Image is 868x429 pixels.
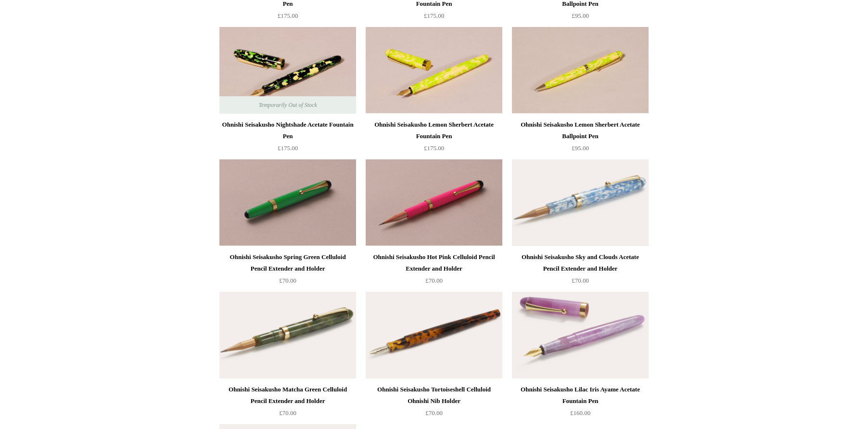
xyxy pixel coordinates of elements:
[222,384,354,407] div: Ohnishi Seisakusho Matcha Green Celluloid Pencil Extender and Holder
[512,292,649,378] img: Ohnishi Seisakusho Lilac Iris Ayame Acetate Fountain Pen
[219,159,356,246] a: Ohnishi Seisakusho Spring Green Celluloid Pencil Extender and Holder Ohnishi Seisakusho Spring Gr...
[366,27,502,114] a: Ohnishi Seisakusho Lemon Sherbert Acetate Fountain Pen Ohnishi Seisakusho Lemon Sherbert Acetate ...
[279,409,296,416] span: £70.00
[425,277,443,284] span: £70.00
[366,27,502,114] img: Ohnishi Seisakusho Lemon Sherbert Acetate Fountain Pen
[219,251,356,291] a: Ohnishi Seisakusho Spring Green Celluloid Pencil Extender and Holder £70.00
[219,159,356,246] img: Ohnishi Seisakusho Spring Green Celluloid Pencil Extender and Holder
[512,384,649,423] a: Ohnishi Seisakusho Lilac Iris Ayame Acetate Fountain Pen £160.00
[222,251,354,274] div: Ohnishi Seisakusho Spring Green Celluloid Pencil Extender and Holder
[512,119,649,158] a: Ohnishi Seisakusho Lemon Sherbert Acetate Ballpoint Pen £95.00
[514,384,646,407] div: Ohnishi Seisakusho Lilac Iris Ayame Acetate Fountain Pen
[366,292,502,378] a: Ohnishi Seisakusho Tortoiseshell Celluloid Ohnishi Nib Holder Ohnishi Seisakusho Tortoiseshell Ce...
[222,119,354,142] div: Ohnishi Seisakusho Nightshade Acetate Fountain Pen
[219,384,356,423] a: Ohnishi Seisakusho Matcha Green Celluloid Pencil Extender and Holder £70.00
[366,292,502,378] img: Ohnishi Seisakusho Tortoiseshell Celluloid Ohnishi Nib Holder
[572,12,589,19] span: £95.00
[279,277,296,284] span: £70.00
[514,119,646,142] div: Ohnishi Seisakusho Lemon Sherbert Acetate Ballpoint Pen
[278,12,298,19] span: £175.00
[572,277,589,284] span: £70.00
[219,27,356,114] a: Ohnishi Seisakusho Nightshade Acetate Fountain Pen Ohnishi Seisakusho Nightshade Acetate Fountain...
[425,409,443,416] span: £70.00
[512,251,649,291] a: Ohnishi Seisakusho Sky and Clouds Acetate Pencil Extender and Holder £70.00
[249,96,326,114] span: Temporarily Out of Stock
[219,292,356,378] img: Ohnishi Seisakusho Matcha Green Celluloid Pencil Extender and Holder
[512,159,649,246] a: Ohnishi Seisakusho Sky and Clouds Acetate Pencil Extender and Holder Ohnishi Seisakusho Sky and C...
[514,251,646,274] div: Ohnishi Seisakusho Sky and Clouds Acetate Pencil Extender and Holder
[424,144,444,152] span: £175.00
[570,409,590,416] span: £160.00
[368,384,500,407] div: Ohnishi Seisakusho Tortoiseshell Celluloid Ohnishi Nib Holder
[572,144,589,152] span: £95.00
[366,159,502,246] a: Ohnishi Seisakusho Hot Pink Celluloid Pencil Extender and Holder Ohnishi Seisakusho Hot Pink Cell...
[219,119,356,158] a: Ohnishi Seisakusho Nightshade Acetate Fountain Pen £175.00
[219,292,356,378] a: Ohnishi Seisakusho Matcha Green Celluloid Pencil Extender and Holder Ohnishi Seisakusho Matcha Gr...
[366,159,502,246] img: Ohnishi Seisakusho Hot Pink Celluloid Pencil Extender and Holder
[366,119,502,158] a: Ohnishi Seisakusho Lemon Sherbert Acetate Fountain Pen £175.00
[366,251,502,291] a: Ohnishi Seisakusho Hot Pink Celluloid Pencil Extender and Holder £70.00
[368,251,500,274] div: Ohnishi Seisakusho Hot Pink Celluloid Pencil Extender and Holder
[278,144,298,152] span: £175.00
[219,27,356,114] img: Ohnishi Seisakusho Nightshade Acetate Fountain Pen
[366,384,502,423] a: Ohnishi Seisakusho Tortoiseshell Celluloid Ohnishi Nib Holder £70.00
[368,119,500,142] div: Ohnishi Seisakusho Lemon Sherbert Acetate Fountain Pen
[512,27,649,114] img: Ohnishi Seisakusho Lemon Sherbert Acetate Ballpoint Pen
[512,27,649,114] a: Ohnishi Seisakusho Lemon Sherbert Acetate Ballpoint Pen Ohnishi Seisakusho Lemon Sherbert Acetate...
[512,292,649,378] a: Ohnishi Seisakusho Lilac Iris Ayame Acetate Fountain Pen Ohnishi Seisakusho Lilac Iris Ayame Acet...
[424,12,444,19] span: £175.00
[512,159,649,246] img: Ohnishi Seisakusho Sky and Clouds Acetate Pencil Extender and Holder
